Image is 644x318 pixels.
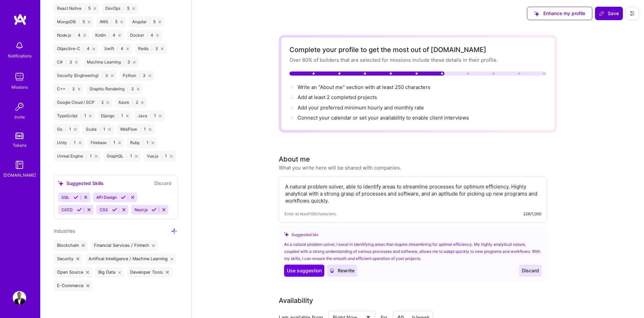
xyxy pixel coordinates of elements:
[330,267,355,274] span: Rewrite
[135,207,148,212] span: Next.js
[54,280,93,291] div: E-Commerce
[54,16,94,27] div: MongoDB 5
[80,113,82,119] span: |
[75,61,77,63] i: icon Close
[130,195,135,200] i: Reject
[133,61,136,63] i: icon Close
[109,140,111,145] span: |
[65,127,66,132] span: |
[117,46,118,51] span: |
[54,151,101,162] div: Unreal Engine 1
[91,240,158,251] div: Financial Services / Fintech
[152,207,157,212] i: Accept
[298,84,432,90] span: Write an "About me" section with at least 250 characters
[99,127,101,132] span: |
[88,21,90,23] i: icon Close
[126,153,127,159] span: |
[68,86,69,92] span: |
[58,181,64,186] i: icon SuggestedTeams
[287,267,322,274] span: Use suggestion
[123,59,125,65] span: |
[109,33,110,38] span: |
[279,154,310,164] div: About me
[534,11,539,16] i: icon SuggestedTeams
[83,124,114,135] div: Scala 1
[54,228,75,234] span: Industries
[54,240,88,251] div: Blockchain
[78,19,80,25] span: |
[126,48,129,50] i: icon Close
[135,110,165,121] div: Java 1
[120,21,123,23] i: icon Close
[279,296,313,306] div: Availability
[166,271,169,274] i: icon Close
[92,30,124,41] div: Kotlin 4
[86,271,89,274] i: icon Close
[284,182,541,205] textarea: A natural problem solver, able to identify areas to streamline processes for optimum efficiency. ...
[54,267,92,278] div: Open Source
[159,21,161,23] i: icon Close
[115,97,147,108] div: Azure 2
[523,210,541,217] div: 228/1,000
[87,207,92,212] i: Reject
[170,155,172,157] i: icon Close
[86,84,143,94] div: Graphic Rendering 3
[108,128,111,131] i: icon Close
[54,57,81,67] div: C# 3
[82,244,85,247] i: icon Close
[85,254,177,264] div: Artifical Intelligence / Machine Learning
[139,73,140,78] span: |
[13,158,26,172] img: guide book
[96,195,117,200] span: API Design
[89,115,92,117] i: icon Close
[84,34,86,37] i: icon Close
[132,7,135,10] i: icon Close
[289,56,546,63] div: Over 80% of builders that are selected for missions include these details in their profile.
[127,86,128,92] span: |
[54,70,117,81] div: Security (Engineering) 3
[87,137,124,148] div: Firebase 1
[599,10,619,17] span: Save
[118,34,121,37] i: icon Close
[54,3,99,14] div: React Native 5
[73,195,78,200] i: Accept
[298,104,424,111] span: Add your preferred minimum hourly and monthly rate
[132,100,133,105] span: |
[143,140,144,145] span: |
[152,244,155,247] i: icon Close
[144,151,176,162] div: Vue.js 1
[137,88,139,90] i: icon Close
[8,52,32,59] div: Notifications
[149,19,151,25] span: |
[54,43,98,54] div: Objective-C 4
[76,258,79,260] i: icon Close
[79,142,81,144] i: icon Close
[84,57,139,67] div: Machine Learning 3
[94,7,96,10] i: icon Close
[54,254,83,264] div: Security
[117,124,155,135] div: WebFlow 1
[101,73,103,78] span: |
[93,48,95,50] i: icon Close
[112,207,117,212] i: Accept
[13,70,26,84] img: teamwork
[135,43,167,54] div: Redis 3
[129,16,164,27] div: Angular 5
[149,75,151,77] i: icon Close
[298,115,469,121] span: Connect your calendar or set your availability to enable client interviews
[330,268,334,273] i: icon CrystalBall
[54,30,89,41] div: Node.js 4
[121,207,126,212] i: Reject
[101,43,132,54] div: Swift 4
[97,100,99,105] span: |
[54,84,84,94] div: C++ 3
[107,101,109,104] i: icon Close
[96,16,126,27] div: AWS 5
[78,88,80,90] i: icon Close
[13,100,26,113] img: Invite
[95,155,97,157] i: icon Close
[58,180,104,187] div: Suggested Skills
[103,151,141,162] div: GraphQL 1
[147,33,148,38] span: |
[13,39,26,52] img: bell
